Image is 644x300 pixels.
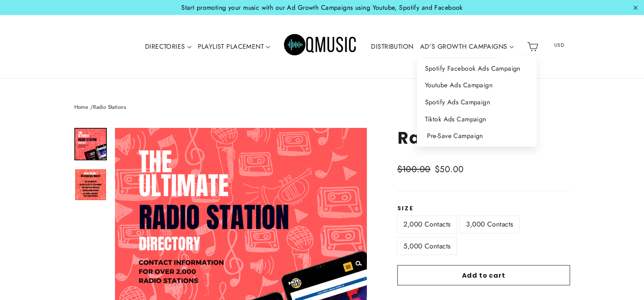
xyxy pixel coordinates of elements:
[417,111,537,128] a: Tiktok Ads Campaign
[417,127,537,145] a: Pre-Save Campaign
[417,94,537,111] a: Spotify Ads Campaign
[397,265,570,285] button: Add to cart
[284,28,357,65] img: Q Music Promotions
[417,77,537,94] a: Youtube Ads Campaign
[417,60,537,77] a: Spotify Facebook Ads Campaign
[460,216,519,233] label: 3,000 Contacts
[142,37,195,56] a: DIRECTORIES
[544,39,575,51] span: USD
[397,205,570,212] label: Size
[435,163,464,175] span: $50.00
[90,103,93,111] span: /
[397,238,457,255] label: 5,000 Contacts
[368,37,416,56] a: DISTRIBUTION
[117,23,524,71] div: Primary
[397,163,431,175] span: $100.00
[417,37,517,56] a: AD'S GROWTH CAMPAIGNS
[74,103,89,111] a: Home
[195,37,273,56] a: PLAYLIST PLACEMENT
[397,216,457,233] label: 2,000 Contacts
[75,129,106,160] img: Radio Stations
[462,271,505,280] span: Add to cart
[75,169,106,200] img: Radio Stations
[397,128,570,148] h1: Radio Stations
[74,103,570,112] nav: breadcrumbs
